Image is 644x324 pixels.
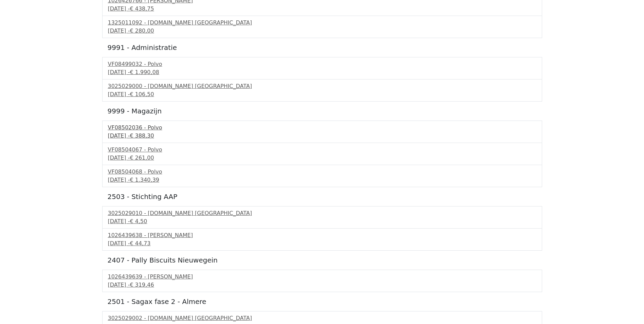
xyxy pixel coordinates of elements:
[108,146,536,154] div: VF08504067 - Polvo
[108,256,537,264] h5: 2407 - Pally Biscuits Nieuwegein
[108,19,536,35] a: 1325011092 - [DOMAIN_NAME] [GEOGRAPHIC_DATA][DATE] -€ 280,00
[108,209,536,226] a: 3025029010 - [DOMAIN_NAME] [GEOGRAPHIC_DATA][DATE] -€ 4,50
[108,273,536,281] div: 1026439639 - [PERSON_NAME]
[130,240,150,247] span: € 44,73
[130,132,154,139] span: € 388,30
[108,273,536,289] a: 1026439639 - [PERSON_NAME][DATE] -€ 319,46
[108,132,536,140] div: [DATE] -
[108,68,536,76] div: [DATE] -
[130,155,154,161] span: € 261,00
[108,60,536,68] div: VF08499032 - Polvo
[130,282,154,288] span: € 319,46
[108,239,536,248] div: [DATE] -
[108,281,536,289] div: [DATE] -
[108,19,536,27] div: 1325011092 - [DOMAIN_NAME] [GEOGRAPHIC_DATA]
[108,217,536,226] div: [DATE] -
[108,314,536,322] div: 3025029002 - [DOMAIN_NAME] [GEOGRAPHIC_DATA]
[130,69,159,75] span: € 1.990,08
[108,124,536,132] div: VF08502036 - Polvo
[130,177,159,183] span: € 1.340,39
[130,28,154,34] span: € 280,00
[108,27,536,35] div: [DATE] -
[108,90,536,98] div: [DATE] -
[108,209,536,217] div: 3025029010 - [DOMAIN_NAME] [GEOGRAPHIC_DATA]
[108,107,537,115] h5: 9999 - Magazijn
[130,5,154,12] span: € 438,75
[108,43,537,52] h5: 9991 - Administratie
[108,82,536,98] a: 3025029000 - [DOMAIN_NAME] [GEOGRAPHIC_DATA][DATE] -€ 106,50
[108,60,536,76] a: VF08499032 - Polvo[DATE] -€ 1.990,08
[108,231,536,239] div: 1026439638 - [PERSON_NAME]
[108,176,536,184] div: [DATE] -
[108,231,536,248] a: 1026439638 - [PERSON_NAME][DATE] -€ 44,73
[108,168,536,184] a: VF08504068 - Polvo[DATE] -€ 1.340,39
[108,154,536,162] div: [DATE] -
[108,124,536,140] a: VF08502036 - Polvo[DATE] -€ 388,30
[108,146,536,162] a: VF08504067 - Polvo[DATE] -€ 261,00
[108,5,536,13] div: [DATE] -
[108,82,536,90] div: 3025029000 - [DOMAIN_NAME] [GEOGRAPHIC_DATA]
[108,193,537,201] h5: 2503 - Stichting AAP
[130,91,154,97] span: € 106,50
[130,218,147,224] span: € 4,50
[108,298,537,306] h5: 2501 - Sagax fase 2 - Almere
[108,168,536,176] div: VF08504068 - Polvo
